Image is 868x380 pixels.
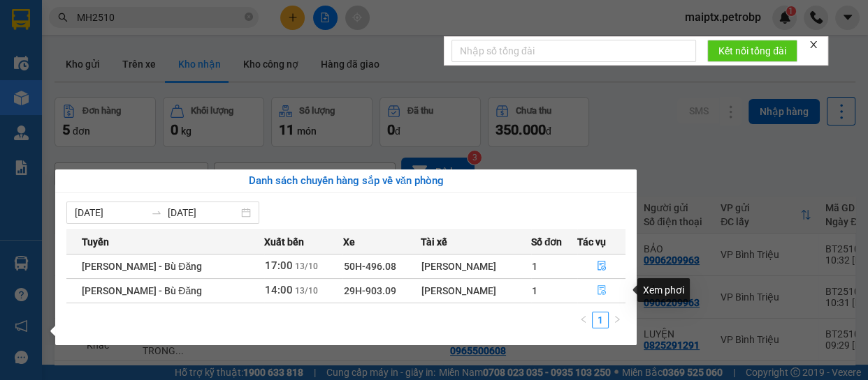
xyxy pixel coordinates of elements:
input: Từ ngày [75,205,145,220]
button: left [575,312,592,328]
span: file-done [597,261,607,272]
span: 50H-496.08 [343,261,396,272]
input: Đến ngày [168,205,238,220]
span: swap-right [151,207,162,218]
span: Tác vụ [577,234,606,250]
span: Xuất bến [264,234,304,250]
a: 1 [593,312,608,328]
span: [PERSON_NAME] - Bù Đăng [82,261,202,272]
span: Xe [342,234,354,250]
button: Kết nối tổng đài [707,40,797,62]
span: Tài xế [421,234,447,250]
span: close [809,40,818,50]
span: 14:00 [265,284,293,296]
span: Kết nối tổng đài [718,43,786,59]
span: [PERSON_NAME] - Bù Đăng [82,285,202,296]
span: 13/10 [295,261,318,271]
li: Next Page [609,312,625,328]
span: 17:00 [265,259,293,272]
li: Previous Page [575,312,592,328]
span: 1 [532,285,537,296]
button: file-done [578,255,625,278]
button: right [609,312,625,328]
span: to [151,207,162,218]
span: Tuyến [82,234,109,250]
button: file-done [578,280,625,302]
div: [PERSON_NAME] [421,259,530,274]
input: Nhập số tổng đài [451,40,696,62]
span: file-done [597,285,607,296]
div: [PERSON_NAME] [421,283,530,298]
span: left [579,315,588,324]
div: Danh sách chuyến hàng sắp về văn phòng [66,173,625,190]
span: 29H-903.09 [343,285,396,296]
span: right [613,315,621,324]
span: 1 [532,261,537,272]
li: 1 [592,312,609,328]
span: Số đơn [531,234,563,250]
span: 13/10 [295,286,318,296]
div: Xem phơi [637,278,690,302]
